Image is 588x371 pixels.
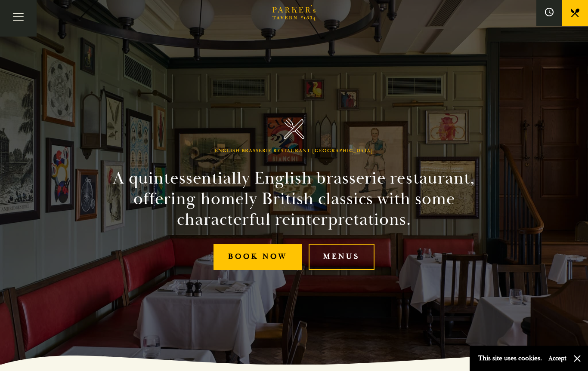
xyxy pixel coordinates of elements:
[573,354,582,363] button: Close and accept
[548,354,566,362] button: Accept
[98,168,490,230] h2: A quintessentially English brasserie restaurant, offering homely British classics with some chara...
[214,244,302,270] a: Book Now
[284,118,305,139] img: Parker's Tavern Brasserie Cambridge
[215,148,373,154] h1: English Brasserie Restaurant [GEOGRAPHIC_DATA]
[309,244,374,270] a: Menus
[478,352,542,365] p: This site uses cookies.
